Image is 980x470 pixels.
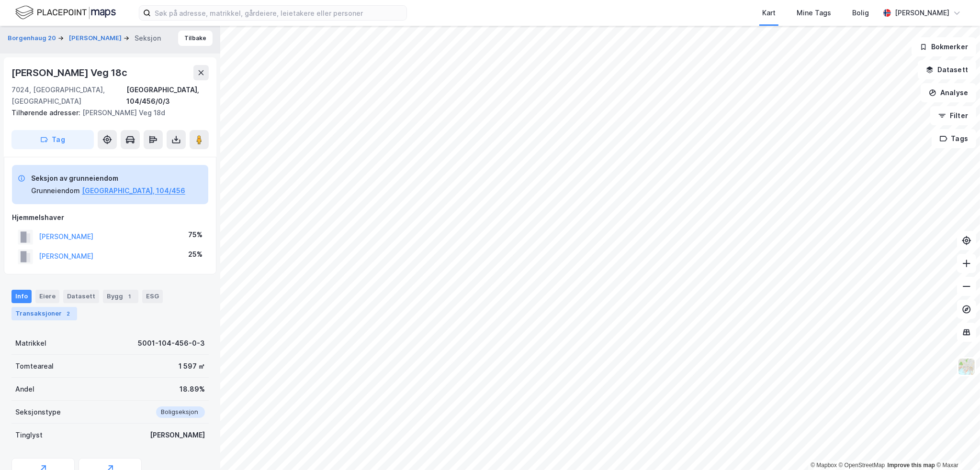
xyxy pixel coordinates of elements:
div: Andel [15,383,34,395]
div: Bygg [103,290,138,303]
span: Tilhørende adresser: [11,109,82,117]
button: Tag [11,130,94,149]
div: Kart [762,7,776,19]
div: 5001-104-456-0-3 [138,338,205,349]
div: [GEOGRAPHIC_DATA], 104/456/0/3 [127,84,209,107]
div: 7024, [GEOGRAPHIC_DATA], [GEOGRAPHIC_DATA] [11,84,127,107]
input: Søk på adresse, matrikkel, gårdeiere, leietakere eller personer [151,6,406,20]
div: Grunneiendom [31,185,80,197]
div: Seksjonstype [15,406,61,418]
div: 1 597 ㎡ [179,361,205,372]
div: 2 [64,309,73,318]
a: Mapbox [811,462,837,469]
div: Tinglyst [15,429,43,441]
iframe: Chat Widget [932,424,980,470]
div: Info [11,290,32,303]
div: Datasett [63,290,99,303]
button: Filter [930,106,976,125]
div: 25% [188,249,203,260]
div: Hjemmelshaver [12,212,208,223]
img: Z [957,358,976,376]
div: [PERSON_NAME] [150,429,205,441]
button: [GEOGRAPHIC_DATA], 104/456 [82,185,185,197]
div: 1 [125,292,135,301]
div: 18.89% [180,383,205,395]
div: Matrikkel [15,338,46,349]
div: Transaksjoner [11,307,77,320]
button: Tags [932,129,976,148]
div: Mine Tags [797,7,831,19]
a: OpenStreetMap [839,462,885,469]
button: [PERSON_NAME] [69,33,124,43]
div: Bolig [852,7,869,19]
div: Seksjon av grunneiendom [31,173,185,184]
button: Datasett [918,60,976,79]
div: Kontrollprogram for chat [932,424,980,470]
button: Analyse [921,83,976,102]
button: Tilbake [178,31,213,46]
div: ESG [142,290,163,303]
div: [PERSON_NAME] Veg 18c [11,65,129,80]
div: [PERSON_NAME] Veg 18d [11,107,201,119]
div: [PERSON_NAME] [895,7,949,19]
div: 75% [188,229,203,240]
div: Tomteareal [15,361,54,372]
a: Improve this map [888,462,935,469]
button: Borgenhaug 20 [8,33,58,43]
img: logo.f888ab2527a4732fd821a326f86c7f29.svg [15,4,116,21]
div: Seksjon [135,33,161,44]
button: Bokmerker [912,37,976,56]
div: Eiere [35,290,59,303]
